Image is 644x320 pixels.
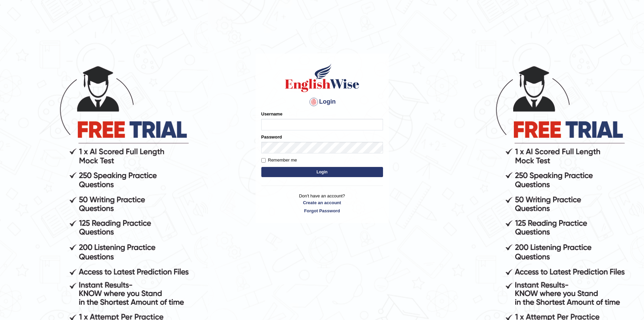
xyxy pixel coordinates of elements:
a: Create an account [261,199,383,206]
h4: Login [261,97,383,107]
input: Remember me [261,158,266,163]
img: Logo of English Wise sign in for intelligent practice with AI [284,63,361,93]
label: Username [261,111,283,117]
button: Login [261,167,383,177]
label: Password [261,134,282,140]
label: Remember me [261,157,297,164]
p: Don't have an account? [261,193,383,214]
a: Forgot Password [261,208,383,214]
